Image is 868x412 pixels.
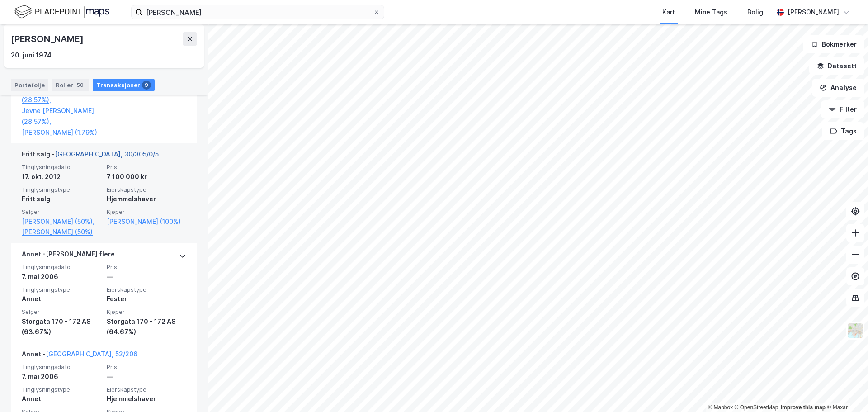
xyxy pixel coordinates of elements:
[107,263,186,271] span: Pris
[22,227,101,237] a: [PERSON_NAME] (50%)
[22,194,101,204] div: Fritt salg
[107,271,186,282] div: —
[11,50,52,61] div: 20. juni 1974
[22,286,101,294] span: Tinglysningstype
[747,7,763,18] div: Bolig
[107,194,186,204] div: Hjemmelshaver
[22,208,101,216] span: Selger
[11,79,48,91] div: Portefølje
[22,349,137,363] div: Annet -
[809,57,864,75] button: Datasett
[142,81,151,90] div: 9
[107,363,186,371] span: Pris
[107,171,186,182] div: 7 100 000 kr
[22,363,101,371] span: Tinglysningsdato
[22,249,115,263] div: Annet - [PERSON_NAME] flere
[107,216,186,227] a: [PERSON_NAME] (100%)
[22,186,101,194] span: Tinglysningstype
[823,369,868,412] iframe: Chat Widget
[803,35,864,53] button: Bokmerker
[22,316,101,338] div: Storgata 170 - 172 AS (63.67%)
[22,294,101,304] div: Annet
[22,263,101,271] span: Tinglysningsdato
[22,149,159,163] div: Fritt salg -
[22,171,101,182] div: 17. okt. 2012
[107,208,186,216] span: Kjøper
[662,7,675,18] div: Kart
[107,393,186,404] div: Hjemmelshaver
[93,79,155,91] div: Transaksjoner
[11,32,85,46] div: [PERSON_NAME]
[821,100,864,118] button: Filter
[22,393,101,404] div: Annet
[788,7,839,18] div: [PERSON_NAME]
[22,163,101,171] span: Tinglysningsdato
[708,404,733,411] a: Mapbox
[22,105,101,127] a: Jevne [PERSON_NAME] (28.57%),
[142,5,373,19] input: Søk på adresse, matrikkel, gårdeiere, leietakere eller personer
[107,371,186,382] div: —
[107,186,186,194] span: Eierskapstype
[22,216,101,227] a: [PERSON_NAME] (50%),
[107,386,186,393] span: Eierskapstype
[55,150,159,158] a: [GEOGRAPHIC_DATA], 30/305/0/5
[52,79,89,91] div: Roller
[46,350,137,358] a: [GEOGRAPHIC_DATA], 52/206
[822,122,864,140] button: Tags
[812,79,864,97] button: Analyse
[14,4,109,20] img: logo.f888ab2527a4732fd821a326f86c7f29.svg
[107,294,186,304] div: Fester
[107,308,186,316] span: Kjøper
[107,286,186,294] span: Eierskapstype
[781,404,826,411] a: Improve this map
[22,127,101,138] a: [PERSON_NAME] (1.79%)
[107,163,186,171] span: Pris
[695,7,727,18] div: Mine Tags
[735,404,778,411] a: OpenStreetMap
[22,371,101,382] div: 7. mai 2006
[22,271,101,282] div: 7. mai 2006
[107,316,186,338] div: Storgata 170 - 172 AS (64.67%)
[22,308,101,316] span: Selger
[847,322,864,339] img: Z
[22,386,101,393] span: Tinglysningstype
[75,81,85,90] div: 50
